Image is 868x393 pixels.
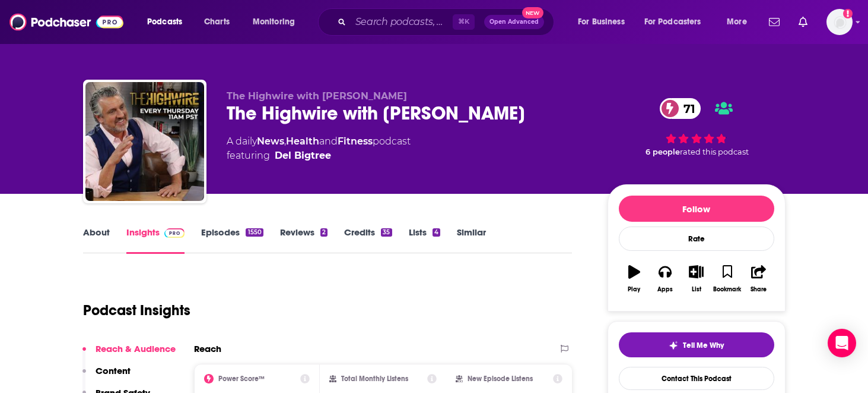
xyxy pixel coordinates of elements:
span: ⌘ K [453,14,475,30]
button: Content [82,365,131,387]
img: tell me why sparkle [669,341,678,350]
span: Monitoring [253,14,295,30]
p: Reach & Audience [96,343,176,354]
a: Credits35 [344,227,392,254]
span: Charts [204,14,230,30]
span: Open Advanced [489,19,539,25]
button: Show profile menu [826,9,853,35]
h2: Reach [194,343,221,354]
button: open menu [718,12,762,32]
img: The Highwire with Del Bigtree [85,82,204,201]
button: Play [619,257,650,300]
span: New [522,7,543,18]
button: List [681,257,711,300]
span: rated this podcast [680,147,749,156]
a: InsightsPodchaser Pro [126,227,185,254]
span: 6 people [646,147,680,156]
div: Play [628,286,640,293]
a: Episodes1550 [201,227,263,254]
a: 71 [660,98,701,119]
button: open menu [139,12,198,32]
div: Rate [619,227,774,251]
span: Podcasts [147,14,182,30]
div: Apps [657,286,673,293]
a: Show notifications dropdown [794,12,812,32]
svg: Add a profile image [843,9,853,18]
button: open menu [244,12,310,32]
a: News [257,136,284,147]
span: The Highwire with [PERSON_NAME] [227,90,407,102]
h2: Power Score™ [218,375,265,383]
a: About [83,227,110,254]
img: Podchaser - Follow, Share and Rate Podcasts [9,11,123,33]
span: More [727,14,747,30]
button: Apps [650,257,681,300]
h1: Podcast Insights [83,301,190,319]
input: Search podcasts, credits, & more... [351,12,453,32]
div: Share [751,286,767,293]
a: Charts [196,12,237,32]
span: For Business [578,14,625,30]
div: List [692,286,701,293]
button: Reach & Audience [82,343,176,365]
div: 35 [381,228,392,237]
div: Search podcasts, credits, & more... [329,8,565,36]
button: open menu [637,12,718,32]
a: Show notifications dropdown [764,12,784,32]
p: Content [96,365,131,376]
a: Del Bigtree [275,149,331,163]
div: 2 [320,228,328,237]
button: Share [743,257,774,300]
span: featuring [227,149,411,163]
img: User Profile [826,9,853,35]
button: Bookmark [712,257,743,300]
div: Bookmark [713,286,741,293]
img: Podchaser Pro [164,228,185,238]
div: 71 6 peoplerated this podcast [608,90,786,164]
a: Lists4 [409,227,440,254]
a: Health [286,136,319,147]
a: Fitness [338,136,373,147]
div: A daily podcast [227,134,411,163]
span: and [319,136,338,147]
button: open menu [570,12,640,32]
h2: Total Monthly Listens [341,375,408,383]
a: Contact This Podcast [619,367,774,390]
div: Open Intercom Messenger [828,329,856,357]
span: Tell Me Why [683,341,724,350]
div: 1550 [246,228,263,237]
button: Follow [619,196,774,222]
span: For Podcasters [644,14,701,30]
h2: New Episode Listens [468,375,533,383]
a: Similar [457,227,486,254]
div: 4 [433,228,440,237]
span: , [284,136,286,147]
span: 71 [672,98,701,119]
a: Reviews2 [280,227,328,254]
button: Open AdvancedNew [484,15,544,29]
span: Logged in as BogaardsPR [826,9,853,35]
button: tell me why sparkleTell Me Why [619,332,774,357]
